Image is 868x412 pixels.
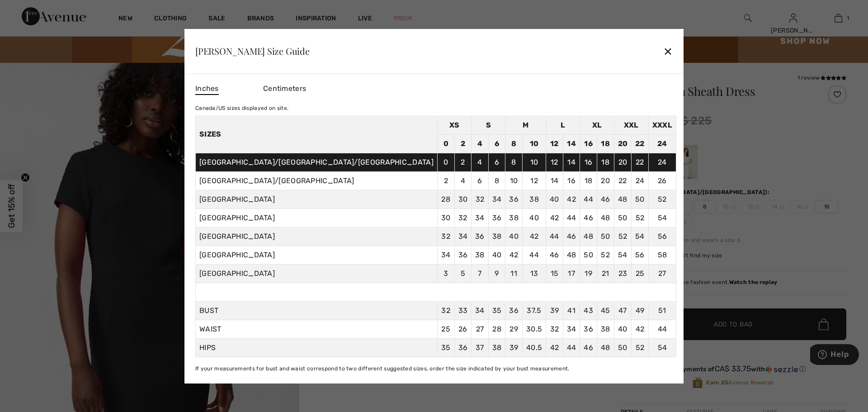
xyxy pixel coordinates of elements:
[580,227,597,246] td: 48
[437,153,454,171] td: 0
[597,153,614,171] td: 18
[597,246,614,264] td: 52
[488,171,505,190] td: 8
[614,171,632,190] td: 22
[505,227,523,246] td: 40
[597,171,614,190] td: 20
[580,134,597,153] td: 16
[195,116,437,153] th: Sizes
[488,264,505,283] td: 9
[618,325,627,333] span: 40
[618,343,627,352] span: 50
[195,365,676,373] div: If your measurements for bust and waist correspond to two different suggested sizes, order the si...
[614,208,632,227] td: 50
[472,246,489,264] td: 38
[632,246,649,264] td: 56
[648,153,676,171] td: 24
[648,264,676,283] td: 27
[614,264,632,283] td: 23
[454,246,472,264] td: 36
[505,264,523,283] td: 11
[526,325,542,333] span: 30.5
[505,153,523,171] td: 8
[454,134,472,153] td: 2
[488,153,505,171] td: 6
[458,343,468,352] span: 36
[546,153,563,171] td: 12
[580,246,597,264] td: 50
[584,325,593,333] span: 36
[563,190,580,208] td: 42
[563,208,580,227] td: 44
[546,264,563,283] td: 15
[437,227,454,246] td: 32
[648,134,676,153] td: 24
[597,208,614,227] td: 48
[546,134,563,153] td: 12
[584,306,593,315] span: 43
[601,325,610,333] span: 38
[476,343,484,352] span: 37
[527,306,541,315] span: 37.5
[580,153,597,171] td: 16
[580,264,597,283] td: 19
[614,116,648,134] td: XXL
[522,153,546,171] td: 10
[601,343,610,352] span: 48
[522,227,546,246] td: 42
[563,227,580,246] td: 46
[441,343,451,352] span: 35
[632,264,649,283] td: 25
[454,227,472,246] td: 34
[546,227,563,246] td: 44
[597,190,614,208] td: 46
[195,47,310,56] div: [PERSON_NAME] Size Guide
[584,343,593,352] span: 46
[658,343,667,352] span: 54
[195,320,437,338] td: WAIST
[632,190,649,208] td: 50
[472,227,489,246] td: 36
[632,171,649,190] td: 24
[472,153,489,171] td: 4
[567,306,576,315] span: 41
[488,246,505,264] td: 40
[636,325,645,333] span: 42
[437,264,454,283] td: 3
[195,227,437,246] td: [GEOGRAPHIC_DATA]
[546,246,563,264] td: 46
[601,306,610,315] span: 45
[563,171,580,190] td: 16
[263,84,306,93] span: Centimeters
[597,227,614,246] td: 50
[195,264,437,283] td: [GEOGRAPHIC_DATA]
[472,116,505,134] td: S
[632,134,649,153] td: 22
[567,325,576,333] span: 34
[437,190,454,208] td: 28
[195,83,219,95] span: Inches
[526,343,542,352] span: 40.5
[522,134,546,153] td: 10
[488,190,505,208] td: 34
[195,104,676,112] div: Canada/US sizes displayed on site.
[505,208,523,227] td: 38
[195,153,437,171] td: [GEOGRAPHIC_DATA]/[GEOGRAPHIC_DATA]/[GEOGRAPHIC_DATA]
[648,116,676,134] td: XXXL
[563,264,580,283] td: 17
[441,325,450,333] span: 25
[488,208,505,227] td: 36
[614,190,632,208] td: 48
[648,208,676,227] td: 54
[437,134,454,153] td: 0
[472,208,489,227] td: 34
[580,171,597,190] td: 18
[492,343,502,352] span: 38
[505,171,523,190] td: 10
[632,208,649,227] td: 52
[550,343,559,352] span: 42
[437,208,454,227] td: 30
[509,343,519,352] span: 39
[648,227,676,246] td: 56
[580,208,597,227] td: 46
